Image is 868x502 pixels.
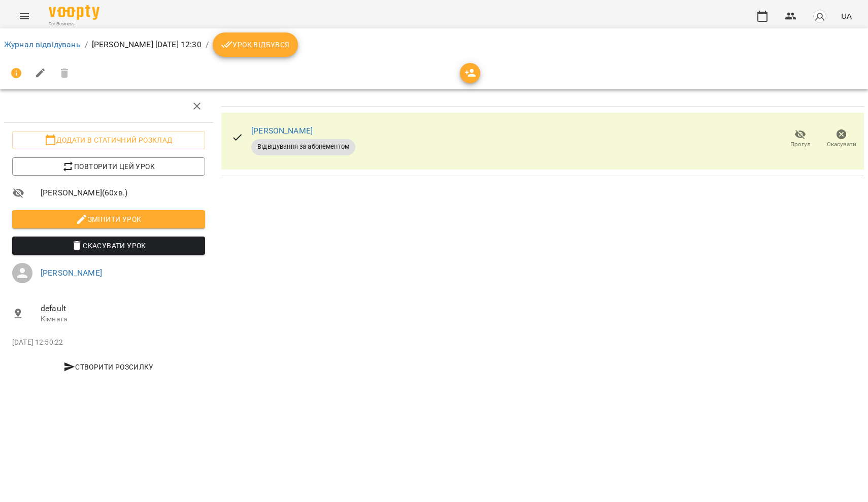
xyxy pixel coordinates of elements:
button: Скасувати [821,125,862,153]
button: UA [837,7,856,25]
span: For Business [49,21,99,27]
a: [PERSON_NAME] [41,268,102,278]
button: Menu [12,4,37,28]
button: Змінити урок [12,210,205,228]
span: Додати в статичний розклад [20,134,197,146]
span: Скасувати [827,140,856,149]
img: avatar_s.png [813,9,827,23]
nav: breadcrumb [4,32,864,57]
span: Створити розсилку [16,361,201,373]
button: Створити розсилку [12,358,205,376]
span: Повторити цей урок [20,160,197,173]
span: Прогул [790,140,811,149]
p: [PERSON_NAME] [DATE] 12:30 [92,39,202,51]
button: Додати в статичний розклад [12,131,205,149]
button: Прогул [780,125,821,153]
span: Змінити урок [20,213,197,225]
button: Повторити цей урок [12,157,205,176]
a: [PERSON_NAME] [251,126,313,136]
span: UA [841,11,852,21]
span: [PERSON_NAME] ( 60 хв. ) [41,187,205,199]
span: default [41,303,205,315]
button: Скасувати Урок [12,237,205,255]
li: / [206,39,209,51]
span: Скасувати Урок [20,240,197,252]
p: [DATE] 12:50:22 [12,338,205,348]
img: Voopty Logo [49,5,99,20]
p: Кімната [41,314,205,324]
span: Відвідування за абонементом [251,142,355,151]
li: / [85,39,88,51]
button: Урок відбувся [213,32,298,57]
a: Журнал відвідувань [4,40,81,49]
span: Урок відбувся [221,39,290,51]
